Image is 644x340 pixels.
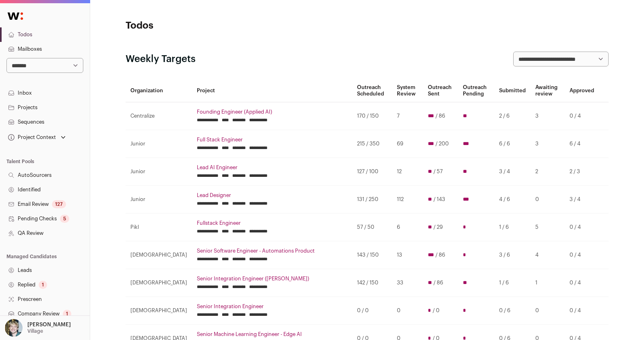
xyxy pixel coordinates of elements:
[352,130,392,158] td: 215 / 350
[530,214,565,241] td: 5
[6,132,67,143] button: Open dropdown
[197,109,347,115] a: Founding Engineer (Applied AI)
[433,224,443,230] span: / 29
[530,158,565,186] td: 2
[352,297,392,325] td: 0 / 0
[494,241,530,269] td: 3 / 6
[126,214,192,241] td: Pikl
[494,158,530,186] td: 3 / 4
[392,79,423,102] th: System Review
[352,269,392,297] td: 142 / 150
[392,269,423,297] td: 33
[63,310,71,318] div: 1
[392,214,423,241] td: 6
[126,79,192,102] th: Organization
[126,130,192,158] td: Junior
[436,252,445,258] span: / 86
[39,281,47,289] div: 1
[565,130,599,158] td: 6 / 4
[352,79,392,102] th: Outreach Scheduled
[458,79,494,102] th: Outreach Pending
[126,186,192,214] td: Junior
[352,186,392,214] td: 131 / 250
[3,8,27,24] img: Wellfound
[494,214,530,241] td: 1 / 6
[392,130,423,158] td: 69
[494,102,530,130] td: 2 / 6
[197,331,347,338] a: Senior Machine Learning Engineer - Edge AI
[565,214,599,241] td: 0 / 4
[352,102,392,130] td: 170 / 150
[197,276,347,282] a: Senior Integration Engineer ([PERSON_NAME])
[530,241,565,269] td: 4
[436,113,445,119] span: / 86
[433,307,440,314] span: / 0
[392,241,423,269] td: 13
[565,297,599,325] td: 0 / 4
[126,53,196,66] h2: Weekly Targets
[494,269,530,297] td: 1 / 6
[6,134,56,141] div: Project Context
[126,297,192,325] td: [DEMOGRAPHIC_DATA]
[197,303,347,310] a: Senior Integration Engineer
[3,319,72,337] button: Open dropdown
[436,141,449,147] span: / 200
[530,102,565,130] td: 3
[352,214,392,241] td: 57 / 50
[197,248,347,254] a: Senior Software Engineer - Automations Product
[392,158,423,186] td: 12
[494,297,530,325] td: 0 / 6
[494,130,530,158] td: 6 / 6
[392,102,423,130] td: 7
[126,19,287,32] h1: Todos
[494,186,530,214] td: 4 / 6
[197,137,347,143] a: Full Stack Engineer
[565,79,599,102] th: Approved
[197,164,347,171] a: Lead AI Engineer
[565,102,599,130] td: 0 / 4
[494,79,530,102] th: Submitted
[192,79,352,102] th: Project
[433,280,443,286] span: / 86
[52,200,66,208] div: 127
[60,215,69,223] div: 5
[565,158,599,186] td: 2 / 3
[530,79,565,102] th: Awaiting review
[392,186,423,214] td: 112
[352,158,392,186] td: 127 / 100
[27,328,43,334] p: Village
[530,297,565,325] td: 0
[126,158,192,186] td: Junior
[126,269,192,297] td: [DEMOGRAPHIC_DATA]
[5,319,23,337] img: 6494470-medium_jpg
[433,168,443,175] span: / 57
[433,196,445,203] span: / 143
[565,269,599,297] td: 0 / 4
[530,269,565,297] td: 1
[197,192,347,199] a: Lead Designer
[530,130,565,158] td: 3
[423,79,458,102] th: Outreach Sent
[565,241,599,269] td: 0 / 4
[126,241,192,269] td: [DEMOGRAPHIC_DATA]
[126,102,192,130] td: Centralize
[392,297,423,325] td: 0
[530,186,565,214] td: 0
[197,220,347,226] a: Fullstack Engineer
[352,241,392,269] td: 143 / 150
[565,186,599,214] td: 3 / 4
[27,321,71,328] p: [PERSON_NAME]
